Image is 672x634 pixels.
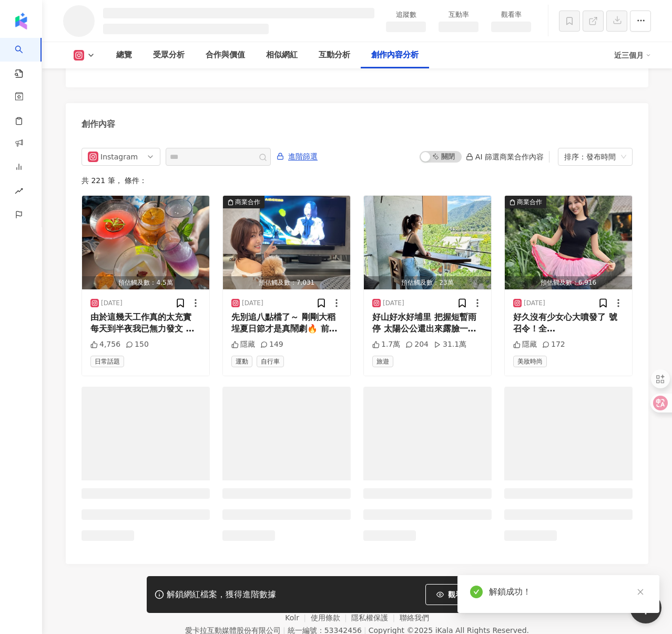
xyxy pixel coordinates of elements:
div: [DATE] [524,299,545,308]
div: 追蹤數 [386,9,426,20]
img: post-image [82,196,209,289]
div: 近三個月 [614,47,651,64]
span: 美妝時尚 [513,356,547,367]
div: 先別追八點檔了～ 剛剛大稻埕夏日節才是真鬧劇🔥 前後任代言人公然起內鬨，史上頭一遭吧😂 動力火車真的是調皮才卸下代言就鬆口要攔車結果被我們可麗姐當場逮到「溫柔」提醒了一番 金曲天團跟[PERSO... [231,311,342,335]
div: 隱藏 [231,339,255,350]
div: 創作內容 [82,118,115,130]
span: check-circle [470,586,483,598]
div: 商業合作 [235,197,260,207]
div: 4,756 [90,339,120,350]
div: 204 [405,339,429,350]
img: post-image [223,196,350,289]
a: search [15,38,36,79]
div: 31.1萬 [434,339,466,350]
div: 總覽 [116,49,132,62]
button: 預估觸及數：23萬 [364,196,491,289]
button: 預估觸及數：4.5萬 [82,196,209,289]
button: 進階篩選 [276,148,318,165]
img: post-image [505,196,632,289]
div: 預估觸及數：4.5萬 [82,276,209,289]
div: 149 [260,339,283,350]
div: 互動率 [439,9,478,20]
span: 進階篩選 [288,148,318,165]
div: [DATE] [383,299,404,308]
div: 172 [542,339,565,350]
div: 由於這幾天工作真的太充實 每天到半夜我已無力發文 加上節目內容保密 也不知道什麼可以分享 拖到現在才更新你們應該會原諒我吧～ 我回來了大家想我嗎⋯⋯ [90,311,201,335]
div: 共 221 筆 ， 條件： [82,176,633,185]
div: AI 篩選商業合作內容 [466,153,544,161]
div: [DATE] [101,299,123,308]
div: 150 [126,339,149,350]
span: 運動 [231,356,252,367]
div: 預估觸及數：7,031 [223,276,350,289]
div: Instagram [100,148,135,165]
div: 相似網紅 [266,49,298,62]
button: 商業合作預估觸及數：7,031 [223,196,350,289]
div: 合作與價值 [206,49,245,62]
div: 解鎖網紅檔案，獲得進階數據 [167,589,276,600]
div: [DATE] [242,299,263,308]
div: 排序：發布時間 [564,148,617,165]
span: 觀看圖表範例 [448,590,492,599]
span: 旅遊 [372,356,393,367]
div: 受眾分析 [153,49,185,62]
span: 日常話題 [90,356,124,367]
div: 商業合作 [517,197,542,207]
div: 觀看率 [491,9,531,20]
div: 創作內容分析 [371,49,419,62]
div: 好久沒有少女心大噴發了 號召令！全[PERSON_NAME]裙們，通通跑起來 [DATE]最暖心的公益路跑來了～1+1 陪伴的力量，讓愛延續每一步 美麗佳人#裙襬澎澎RUN 第 11 屆公益路跑... [513,311,624,335]
span: rise [15,180,23,204]
a: 使用條款 [311,613,352,622]
div: 互動分析 [319,49,350,62]
a: 隱私權保護 [351,613,400,622]
a: Kolr [285,613,310,622]
span: close [637,588,644,596]
button: 觀看圖表範例 [425,584,503,605]
div: 預估觸及數：6,916 [505,276,632,289]
div: 好山好水好埔里 把握短暫雨停 太陽公公還出來露臉一下 這樣就覺得很幸福了～ #春天度假村 #埔里 #家庭旅遊 [372,311,483,335]
span: 自行車 [257,356,284,367]
img: post-image [364,196,491,289]
img: logo icon [13,13,29,29]
a: 聯絡我們 [400,613,429,622]
div: 解鎖成功！ [489,586,647,598]
div: 隱藏 [513,339,537,350]
div: 1.7萬 [372,339,400,350]
div: 預估觸及數：23萬 [364,276,491,289]
button: 商業合作預估觸及數：6,916 [505,196,632,289]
